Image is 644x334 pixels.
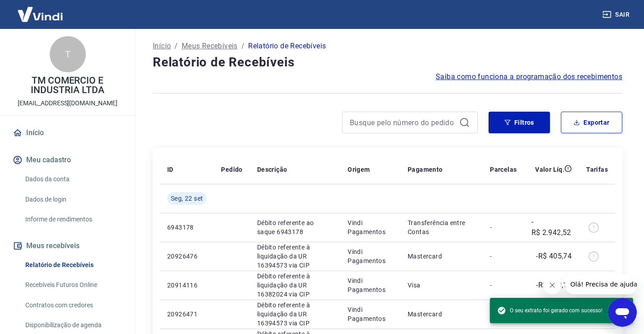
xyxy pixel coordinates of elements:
p: - [490,252,517,261]
a: Início [153,41,171,52]
p: Vindi Pagamentos [348,305,393,323]
p: 20926471 [167,310,207,319]
iframe: Botão para abrir a janela de mensagens [608,298,637,327]
p: ID [167,165,174,174]
a: Dados da conta [22,170,124,188]
p: - [490,281,517,290]
p: Visa [408,281,475,290]
p: Tarifas [586,165,608,174]
iframe: Mensagem da empresa [565,274,637,294]
p: / [174,41,178,52]
p: [EMAIL_ADDRESS][DOMAIN_NAME] [18,99,118,108]
p: Débito referente à liquidação da UR 16382024 via CIP [257,272,333,299]
p: Parcelas [490,165,517,174]
span: Seg, 22 set [171,194,203,203]
p: Débito referente à liquidação da UR 16394573 via CIP [257,301,333,328]
p: - [490,223,517,232]
a: Recebíveis Futuros Online [22,276,124,294]
button: Meus recebíveis [11,236,124,256]
button: Exportar [561,112,622,133]
p: 20914116 [167,281,207,290]
p: Relatório de Recebíveis [248,41,326,52]
p: / [241,41,244,52]
p: -R$ 670,15 [536,280,572,291]
p: Vindi Pagamentos [348,218,393,236]
p: Valor Líq. [535,165,564,174]
button: Meu cadastro [11,150,124,170]
p: Pedido [221,165,242,174]
p: Descrição [257,165,287,174]
span: O seu extrato foi gerado com sucesso! [497,306,602,315]
button: Filtros [489,112,550,133]
a: Saiba como funciona a programação dos recebimentos [436,71,622,82]
p: Origem [348,165,370,174]
p: Débito referente ao saque 6943178 [257,218,333,236]
a: Dados de login [22,190,124,209]
div: T [50,36,86,72]
p: -R$ 405,74 [536,251,572,262]
iframe: Fechar mensagem [543,276,561,294]
p: Mastercard [408,310,475,319]
img: Vindi [11,0,70,28]
p: Vindi Pagamentos [348,247,393,265]
a: Informe de rendimentos [22,210,124,229]
button: Sair [601,6,633,23]
p: Débito referente à liquidação da UR 16394573 via CIP [257,243,333,270]
p: Transferência entre Contas [408,218,475,236]
p: TM COMERCIO E INDUSTRIA LTDA [7,76,128,95]
h4: Relatório de Recebíveis [153,53,622,71]
span: Olá! Precisa de ajuda? [5,6,76,14]
p: Mastercard [408,252,475,261]
input: Busque pelo número do pedido [350,116,456,129]
p: -R$ 2.942,52 [531,216,572,238]
p: Pagamento [408,165,443,174]
a: Contratos com credores [22,296,124,315]
p: Vindi Pagamentos [348,276,393,294]
p: 20926476 [167,252,207,261]
a: Relatório de Recebíveis [22,256,124,274]
p: 6943178 [167,223,207,232]
a: Meus Recebíveis [182,41,238,52]
a: Início [11,123,124,143]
